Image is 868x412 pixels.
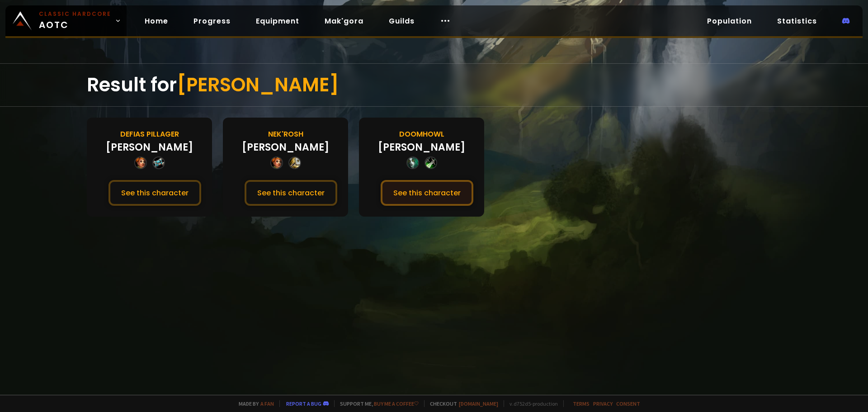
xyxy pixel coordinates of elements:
[573,400,590,407] a: Terms
[120,128,179,140] div: Defias Pillager
[382,12,422,30] a: Guilds
[399,128,444,140] div: Doomhowl
[374,400,419,407] a: Buy me a coffee
[39,10,111,32] span: AOTC
[106,140,193,155] div: [PERSON_NAME]
[381,180,473,206] button: See this character
[249,12,307,30] a: Equipment
[334,400,419,407] span: Support me,
[459,400,498,407] a: [DOMAIN_NAME]
[39,10,111,18] small: Classic Hardcore
[245,180,337,206] button: See this character
[616,400,640,407] a: Consent
[424,400,498,407] span: Checkout
[593,400,613,407] a: Privacy
[5,5,127,36] a: Classic HardcoreAOTC
[700,12,759,30] a: Population
[286,400,321,407] a: Report a bug
[177,71,339,98] span: [PERSON_NAME]
[504,400,558,407] span: v. d752d5 - production
[268,128,303,140] div: Nek'Rosh
[378,140,465,155] div: [PERSON_NAME]
[108,180,201,206] button: See this character
[87,64,781,106] div: Result for
[233,400,274,407] span: Made by
[260,400,274,407] a: a fan
[770,12,824,30] a: Statistics
[317,12,371,30] a: Mak'gora
[137,12,175,30] a: Home
[186,12,238,30] a: Progress
[242,140,329,155] div: [PERSON_NAME]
